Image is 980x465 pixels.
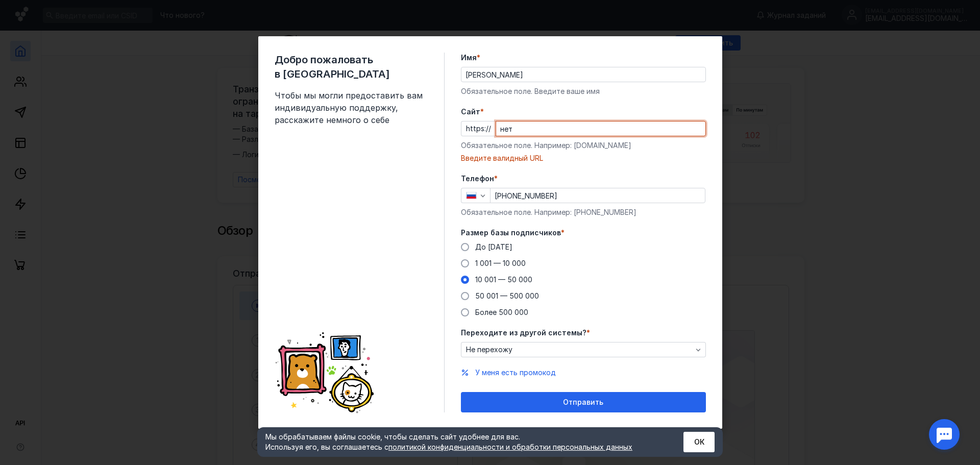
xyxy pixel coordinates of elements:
[461,107,480,117] span: Cайт
[475,275,532,284] span: 10 001 — 50 000
[475,308,528,316] span: Более 500 000
[461,153,706,163] div: Введите валидный URL
[388,443,632,451] a: политикой конфиденциальности и обработки персональных данных
[461,342,706,357] button: Не перехожу
[461,53,477,63] span: Имя
[461,174,494,184] span: Телефон
[475,368,556,378] button: У меня есть промокод
[461,140,706,151] div: Обязательное поле. Например: [DOMAIN_NAME]
[275,53,428,81] span: Добро пожаловать в [GEOGRAPHIC_DATA]
[475,291,539,300] span: 50 001 — 500 000
[461,86,706,96] div: Обязательное поле. Введите ваше имя
[265,432,658,452] div: Мы обрабатываем файлы cookie, чтобы сделать сайт удобнее для вас. Используя его, вы соглашаетесь c
[683,432,715,452] button: ОК
[275,89,428,126] span: Чтобы мы могли предоставить вам индивидуальную поддержку, расскажите немного о себе
[475,259,526,267] span: 1 001 — 10 000
[461,207,706,217] div: Обязательное поле. Например: [PHONE_NUMBER]
[475,242,512,251] span: До [DATE]
[563,398,603,407] span: Отправить
[461,228,561,238] span: Размер базы подписчиков
[461,392,706,412] button: Отправить
[461,328,586,338] span: Переходите из другой системы?
[466,346,512,354] span: Не перехожу
[475,368,556,377] span: У меня есть промокод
